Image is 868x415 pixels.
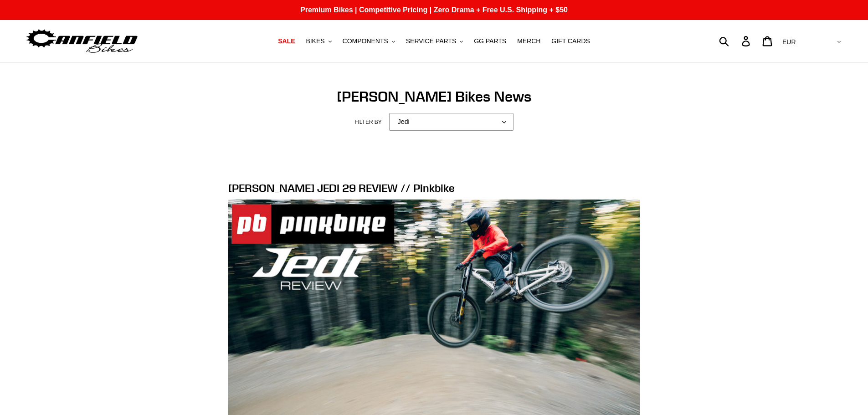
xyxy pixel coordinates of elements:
a: GG PARTS [469,35,511,47]
h1: [PERSON_NAME] Bikes News [186,88,683,105]
span: SERVICE PARTS [406,37,456,45]
span: BIKES [306,37,324,45]
button: BIKES [301,35,336,47]
a: SALE [273,35,299,47]
button: SERVICE PARTS [401,35,467,47]
img: Canfield Bikes [25,27,139,56]
input: Search [724,31,747,51]
span: GG PARTS [474,37,506,45]
label: Filter by [354,118,382,126]
span: GIFT CARDS [551,37,590,45]
a: GIFT CARDS [547,35,595,47]
span: SALE [278,37,295,45]
span: COMPONENTS [343,37,388,45]
a: MERCH [513,35,545,47]
button: COMPONENTS [338,35,400,47]
a: [PERSON_NAME] JEDI 29 REVIEW // Pinkbike [228,181,455,195]
span: MERCH [517,37,540,45]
